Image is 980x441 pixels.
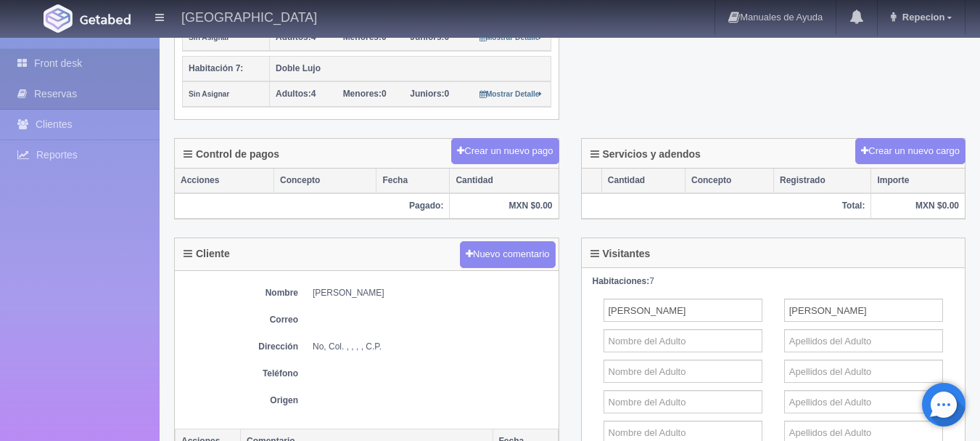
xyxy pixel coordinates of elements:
span: Repecion [899,12,945,23]
input: Nombre del Adulto [604,360,762,383]
strong: Menores: [343,89,382,99]
th: MXN $0.00 [450,193,559,219]
h4: Cliente [184,248,230,259]
input: Apellidos del Adulto [784,329,943,352]
span: 0 [343,89,387,99]
button: Nuevo comentario [460,241,556,268]
input: Nombre del Adulto [604,329,762,352]
span: 0 [410,89,449,99]
th: Cantidad [450,169,559,193]
small: Mostrar Detalle [479,90,543,98]
h4: [GEOGRAPHIC_DATA] [181,7,317,25]
dd: [PERSON_NAME] [313,287,551,299]
strong: Habitaciones: [593,276,650,286]
th: Registrado [774,169,871,193]
input: Apellidos del Adulto [784,360,943,383]
button: Crear un nuevo pago [451,138,559,165]
h4: Servicios y adendos [590,149,701,160]
th: MXN $0.00 [871,193,965,219]
input: Nombre del Adulto [604,390,762,413]
dd: No, Col. , , , , C.P. [313,341,551,353]
th: Doble Lujo [270,56,551,81]
th: Importe [871,169,965,193]
input: Apellidos del Adulto [784,299,943,322]
strong: Juniors: [410,89,444,99]
th: Cantidad [601,169,685,193]
button: Crear un nuevo cargo [855,138,965,165]
h4: Control de pagos [184,149,279,160]
span: 4 [276,89,316,99]
dt: Nombre [182,287,298,299]
input: Nombre del Adulto [604,299,762,322]
th: Concepto [274,169,376,193]
th: Pagado: [175,193,450,219]
dt: Correo [182,314,298,326]
img: Getabed [44,4,73,33]
input: Apellidos del Adulto [784,390,943,413]
th: Concepto [685,169,774,193]
img: Getabed [80,14,131,25]
dt: Origen [182,395,298,407]
th: Fecha [376,169,450,193]
dt: Dirección [182,341,298,353]
th: Total: [582,193,871,219]
h4: Visitantes [590,248,651,259]
th: Acciones [175,169,274,193]
div: 7 [593,275,955,288]
strong: Adultos: [276,89,311,99]
small: Sin Asignar [189,90,229,98]
b: Habitación 7: [189,63,243,73]
a: Mostrar Detalle [479,89,543,99]
dt: Teléfono [182,368,298,380]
